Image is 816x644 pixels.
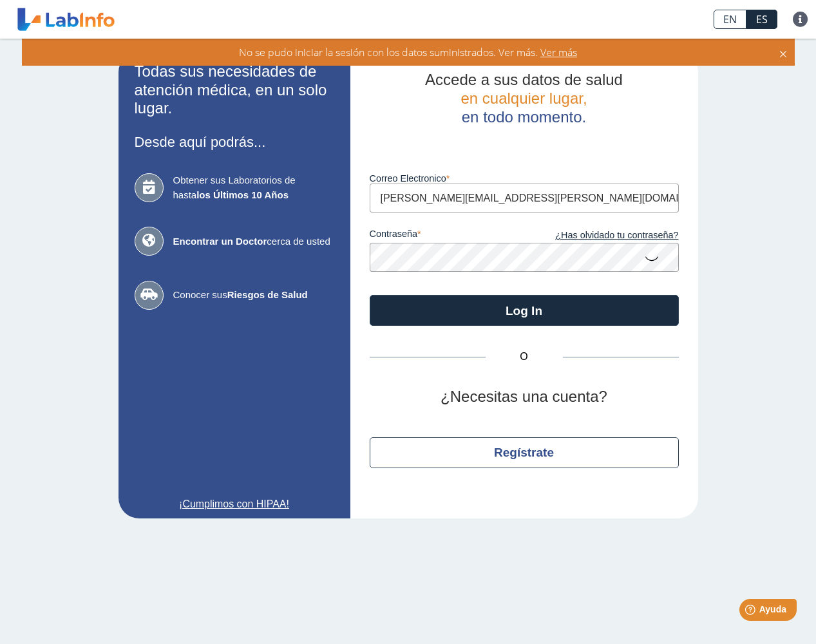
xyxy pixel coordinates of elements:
[462,108,586,126] span: en todo momento.
[746,10,777,29] a: ES
[425,71,623,88] span: Accede a sus datos de salud
[135,62,334,118] h2: Todas sus necesidades de atención médica, en un solo lugar.
[173,236,267,247] b: Encontrar un Doctor
[370,229,524,243] label: contraseña
[135,497,334,512] a: ¡Cumplimos con HIPAA!
[173,288,334,303] span: Conocer sus
[538,45,577,59] span: Ver más
[701,594,802,630] iframe: Help widget launcher
[370,295,679,326] button: Log In
[239,45,538,59] span: No se pudo iniciar la sesión con los datos suministrados. Ver más.
[173,173,334,202] span: Obtener sus Laboratorios de hasta
[524,229,679,243] a: ¿Has olvidado tu contraseña?
[370,173,679,184] label: Correo Electronico
[714,10,746,29] a: EN
[135,134,334,150] h3: Desde aquí podrás...
[227,289,308,300] b: Riesgos de Salud
[460,90,587,107] span: en cualquier lugar,
[370,388,679,406] h2: ¿Necesitas una cuenta?
[173,234,334,249] span: cerca de usted
[196,189,289,200] b: los Últimos 10 Años
[486,349,563,365] span: O
[370,437,679,468] button: Regístrate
